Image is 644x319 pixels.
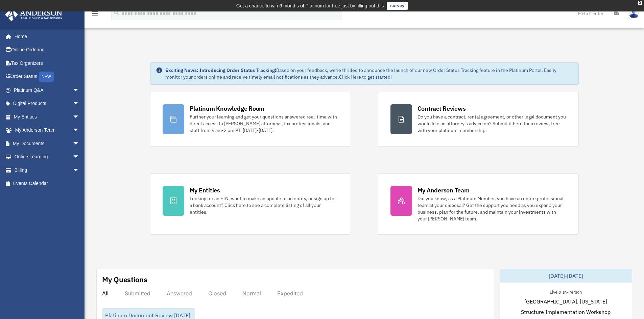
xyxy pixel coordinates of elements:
[150,92,351,147] a: Platinum Knowledge Room Further your learning and get your questions answered real-time with dire...
[236,2,384,10] div: Get a chance to win 6 months of Platinum for free just by filling out this
[125,290,150,297] div: Submitted
[5,163,90,177] a: Billingarrow_drop_down
[150,174,351,235] a: My Entities Looking for an EIN, want to make an update to an entity, or sign up for a bank accoun...
[39,72,54,82] div: NEW
[378,174,579,235] a: My Anderson Team Did you know, as a Platinum Member, you have an entire professional team at your...
[113,9,120,17] i: search
[242,290,261,297] div: Normal
[638,1,642,5] div: close
[190,195,338,215] div: Looking for an EIN, want to make an update to an entity, or sign up for a bank account? Click her...
[91,9,99,18] i: menu
[3,8,64,21] img: Anderson Advisors Platinum Portal
[277,290,303,297] div: Expedited
[544,288,587,295] div: Live & In-Person
[190,113,338,134] div: Further your learning and get your questions answered real-time with direct access to [PERSON_NAM...
[5,124,90,137] a: My Anderson Teamarrow_drop_down
[5,56,90,70] a: Tax Organizers
[73,110,86,124] span: arrow_drop_down
[5,70,90,84] a: Order StatusNEW
[418,186,470,194] div: My Anderson Team
[165,67,276,73] strong: Exciting News: Introducing Order Status Tracking!
[73,163,86,177] span: arrow_drop_down
[5,110,90,124] a: My Entitiesarrow_drop_down
[521,308,611,316] span: Structure Implementation Workshop
[5,83,90,97] a: Platinum Q&Aarrow_drop_down
[73,124,86,137] span: arrow_drop_down
[418,195,566,222] div: Did you know, as a Platinum Member, you have an entire professional team at your disposal? Get th...
[339,74,392,80] a: Click Here to get started!
[91,12,99,18] a: menu
[5,97,90,110] a: Digital Productsarrow_drop_down
[190,104,265,113] div: Platinum Knowledge Room
[5,43,90,57] a: Online Ordering
[418,104,466,113] div: Contract Reviews
[629,8,639,18] img: User Pic
[418,113,566,134] div: Do you have a contract, rental agreement, or other legal document you would like an attorney's ad...
[190,186,220,194] div: My Entities
[167,290,192,297] div: Answered
[73,137,86,151] span: arrow_drop_down
[387,2,408,10] a: survey
[73,83,86,97] span: arrow_drop_down
[208,290,226,297] div: Closed
[378,92,579,147] a: Contract Reviews Do you have a contract, rental agreement, or other legal document you would like...
[5,30,86,43] a: Home
[5,150,90,164] a: Online Learningarrow_drop_down
[500,269,632,283] div: [DATE]-[DATE]
[73,97,86,111] span: arrow_drop_down
[524,297,607,305] span: [GEOGRAPHIC_DATA], [US_STATE]
[5,177,90,190] a: Events Calendar
[73,150,86,164] span: arrow_drop_down
[102,274,147,285] div: My Questions
[165,67,573,80] div: Based on your feedback, we're thrilled to announce the launch of our new Order Status Tracking fe...
[102,290,109,297] div: All
[5,137,90,150] a: My Documentsarrow_drop_down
